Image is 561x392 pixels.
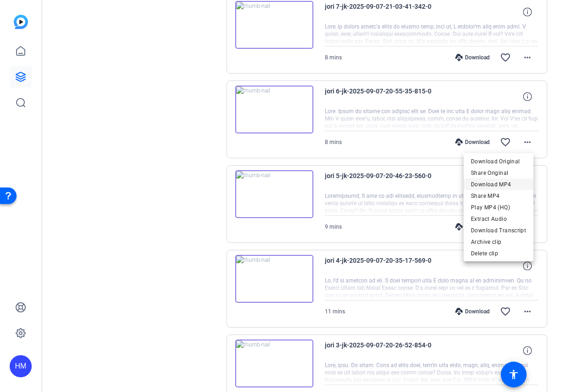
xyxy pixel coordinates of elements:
[471,236,526,248] span: Archive clip
[471,202,526,213] span: Play MP4 (HQ)
[471,248,526,259] span: Delete clip
[471,225,526,236] span: Download Transcript
[471,213,526,225] span: Extract Audio
[471,167,526,179] span: Share Original
[471,179,526,190] span: Download MP4
[471,156,526,167] span: Download Original
[471,190,526,202] span: Share MP4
